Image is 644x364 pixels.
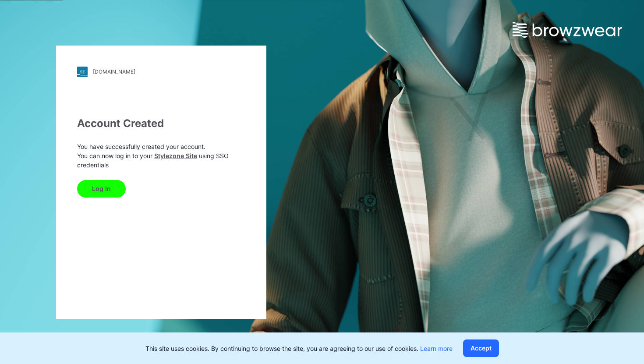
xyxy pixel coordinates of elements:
[77,151,245,170] p: You can now log in to your using SSO credentials
[93,68,135,75] div: [DOMAIN_NAME]
[154,152,197,159] a: Stylezone Site
[420,345,453,352] a: Learn more
[145,344,453,353] p: This site uses cookies. By continuing to browse the site, you are agreeing to our use of cookies.
[77,116,245,131] div: Account Created
[77,180,126,198] button: Log In
[513,22,622,38] img: browzwear-logo.e42bd6dac1945053ebaf764b6aa21510.svg
[463,339,499,357] button: Accept
[77,67,88,77] img: stylezone-logo.562084cfcfab977791bfbf7441f1a819.svg
[77,142,245,151] p: You have successfully created your account.
[77,67,245,77] a: [DOMAIN_NAME]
